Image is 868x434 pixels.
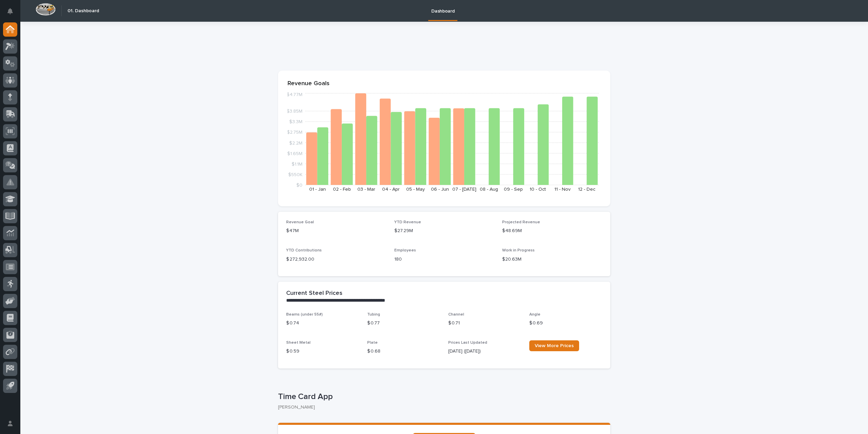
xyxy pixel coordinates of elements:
tspan: $2.2M [289,140,302,145]
a: View More Prices [529,340,579,351]
p: $ 0.74 [286,320,359,327]
span: Prices Last Updated [448,341,487,345]
tspan: $1.65M [287,151,302,156]
span: YTD Contributions [286,248,322,252]
img: Workspace Logo [36,3,56,16]
p: $ 0.68 [367,348,440,355]
text: 12 - Dec [578,187,595,192]
text: 10 - Oct [530,187,546,192]
span: Revenue Goal [286,220,314,224]
text: 08 - Aug [480,187,498,192]
p: [DATE] ([DATE]) [448,348,521,355]
tspan: $4.77M [287,92,302,97]
tspan: $3.3M [289,119,302,124]
h2: 01. Dashboard [67,8,99,14]
text: 01 - Jan [309,187,326,192]
p: $ 0.69 [529,320,602,327]
span: Plate [367,341,378,345]
p: $48.69M [502,227,602,234]
tspan: $1.1M [292,162,302,166]
p: $ 0.71 [448,320,521,327]
div: Notifications [8,8,17,19]
text: 07 - [DATE] [452,187,476,192]
text: 11 - Nov [554,187,571,192]
p: $20.63M [502,256,602,263]
tspan: $0 [296,183,302,188]
p: 180 [394,256,494,263]
text: 06 - Jun [431,187,449,192]
span: View More Prices [535,343,574,348]
button: Notifications [3,4,17,18]
h2: Current Steel Prices [286,290,342,297]
text: 03 - Mar [357,187,375,192]
tspan: $3.85M [287,109,302,114]
span: YTD Revenue [394,220,421,224]
text: 02 - Feb [333,187,351,192]
span: Employees [394,248,416,252]
p: $ 272,932.00 [286,256,386,263]
p: $ 0.77 [367,320,440,327]
p: [PERSON_NAME] [278,404,605,410]
span: Sheet Metal [286,341,311,345]
tspan: $550K [288,172,302,177]
text: 05 - May [406,187,425,192]
text: 04 - Apr [382,187,400,192]
p: $27.29M [394,227,494,234]
span: Channel [448,313,464,317]
span: Angle [529,313,540,317]
span: Tubing [367,313,380,317]
span: Beams (under 55#) [286,313,323,317]
p: Revenue Goals [288,80,601,88]
span: Projected Revenue [502,220,540,224]
p: $ 0.59 [286,348,359,355]
p: $47M [286,227,386,234]
text: 09 - Sep [504,187,523,192]
p: Time Card App [278,392,608,402]
span: Work in Progress [502,248,535,252]
tspan: $2.75M [287,130,302,135]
